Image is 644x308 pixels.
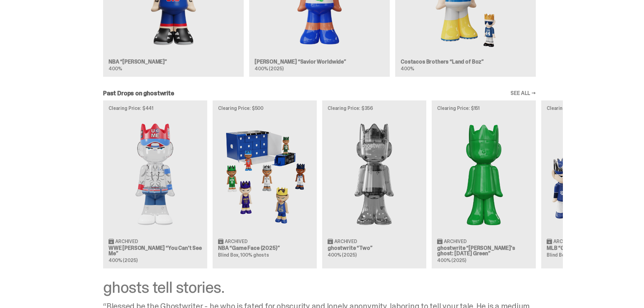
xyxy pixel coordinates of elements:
[547,252,568,258] span: Blind Box,
[547,106,640,111] p: Clearing Price: $425
[432,100,536,268] a: Clearing Price: $151 Schrödinger's ghost: Sunday Green Archived
[109,245,202,256] h3: WWE [PERSON_NAME] “You Can't See Me”
[437,106,530,111] p: Clearing Price: $151
[109,106,202,111] p: Clearing Price: $441
[437,245,530,256] h3: ghostwrite “[PERSON_NAME]'s ghost: [DATE] Green”
[547,116,640,233] img: Game Face (2025)
[115,239,138,244] span: Archived
[218,252,240,258] span: Blind Box,
[255,59,384,65] h3: [PERSON_NAME] “Savior Worldwide”
[437,257,466,263] span: 400% (2025)
[218,106,311,111] p: Clearing Price: $500
[255,66,283,72] span: 400% (2025)
[103,100,207,268] a: Clearing Price: $441 You Can't See Me Archived
[218,245,311,251] h3: NBA “Game Face (2025)”
[510,91,536,96] a: SEE ALL →
[328,106,421,111] p: Clearing Price: $356
[547,245,640,251] h3: MLB “Game Face (2025)”
[401,66,414,72] span: 400%
[240,252,269,258] span: 100% ghosts
[401,59,530,65] h3: Costacos Brothers “Land of Boz”
[328,252,356,258] span: 400% (2025)
[213,100,317,268] a: Clearing Price: $500 Game Face (2025) Archived
[334,239,357,244] span: Archived
[322,100,426,268] a: Clearing Price: $356 Two Archived
[225,239,247,244] span: Archived
[109,116,202,233] img: You Can't See Me
[109,59,238,65] h3: NBA “[PERSON_NAME]”
[109,257,137,263] span: 400% (2025)
[109,66,122,72] span: 400%
[444,239,467,244] span: Archived
[328,116,421,233] img: Two
[103,90,174,96] h2: Past Drops on ghostwrite
[218,116,311,233] img: Game Face (2025)
[328,245,421,251] h3: ghostwrite “Two”
[437,116,530,233] img: Schrödinger's ghost: Sunday Green
[553,239,576,244] span: Archived
[103,279,536,295] div: ghosts tell stories.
